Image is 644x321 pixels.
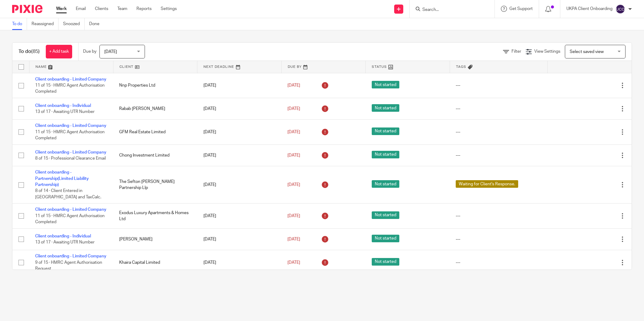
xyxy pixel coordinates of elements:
[456,82,541,88] div: ---
[615,4,625,14] img: svg%3E
[113,204,197,228] td: Exodus Luxury Apartments & Homes Ltd
[95,6,108,12] a: Clients
[197,73,281,98] td: [DATE]
[35,240,95,244] span: 13 of 17 · Awaiting UTR Number
[83,48,96,55] p: Due by
[31,49,40,54] span: (85)
[113,250,197,275] td: Khaira Capital Limited
[570,50,604,54] span: Select saved view
[104,50,117,54] span: [DATE]
[113,228,197,250] td: [PERSON_NAME]
[456,106,541,112] div: ---
[35,170,89,187] a: Client onboarding - Partnership(Limited Liability Partnership)
[287,153,300,157] span: [DATE]
[197,250,281,275] td: [DATE]
[509,7,533,11] span: Get Support
[18,48,40,55] h1: To do
[287,237,300,241] span: [DATE]
[456,152,541,158] div: ---
[422,7,476,13] input: Search
[534,49,560,54] span: View Settings
[113,73,197,98] td: Nnp Properties Ltd
[35,130,105,141] span: 11 of 15 · HMRC Agent Authorisation Completed
[161,6,177,12] a: Settings
[287,260,300,265] span: [DATE]
[35,189,101,199] span: 8 of 14 · Client Entered in [GEOGRAPHIC_DATA] and TaxCalc.
[287,214,300,218] span: [DATE]
[372,151,399,158] span: Not started
[566,6,612,12] p: UKPA Client Onboarding
[35,156,106,160] span: 8 of 15 · Professional Clearance Email
[35,124,106,128] a: Client onboarding - Limited Company
[113,166,197,204] td: The Sefton [PERSON_NAME] Partnership Llp
[35,104,91,108] a: Client onboarding - Individual
[89,18,104,30] a: Done
[287,83,300,88] span: [DATE]
[197,120,281,144] td: [DATE]
[287,130,300,134] span: [DATE]
[197,98,281,119] td: [DATE]
[197,166,281,204] td: [DATE]
[456,236,541,242] div: ---
[456,180,518,188] span: Waiting for Client's Response.
[197,228,281,250] td: [DATE]
[35,77,106,81] a: Client onboarding - Limited Company
[456,65,466,68] span: Tags
[287,183,300,187] span: [DATE]
[197,204,281,228] td: [DATE]
[372,258,399,266] span: Not started
[113,98,197,119] td: Rabab [PERSON_NAME]
[12,5,42,13] img: Pixie
[35,254,106,258] a: Client onboarding - Limited Company
[113,144,197,166] td: Chong Investment Limited
[35,214,105,224] span: 11 of 15 · HMRC Agent Authorisation Completed
[136,6,152,12] a: Reports
[372,81,399,88] span: Not started
[512,49,521,54] span: Filter
[456,129,541,135] div: ---
[197,144,281,166] td: [DATE]
[35,150,106,154] a: Client onboarding - Limited Company
[46,45,72,58] a: + Add task
[456,260,541,266] div: ---
[372,127,399,135] span: Not started
[12,18,27,30] a: To do
[117,6,127,12] a: Team
[32,18,59,30] a: Reassigned
[56,6,67,12] a: Work
[372,104,399,112] span: Not started
[372,235,399,242] span: Not started
[456,213,541,219] div: ---
[35,260,102,271] span: 9 of 15 · HMRC Agent Authorisation Request
[372,211,399,219] span: Not started
[113,120,197,144] td: GFM Real Estate Limited
[35,110,95,114] span: 13 of 17 · Awaiting UTR Number
[287,107,300,111] span: [DATE]
[76,6,86,12] a: Email
[372,180,399,188] span: Not started
[35,234,91,238] a: Client onboarding - Individual
[35,207,106,212] a: Client onboarding - Limited Company
[35,83,105,94] span: 11 of 15 · HMRC Agent Authorisation Completed
[63,18,85,30] a: Snoozed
